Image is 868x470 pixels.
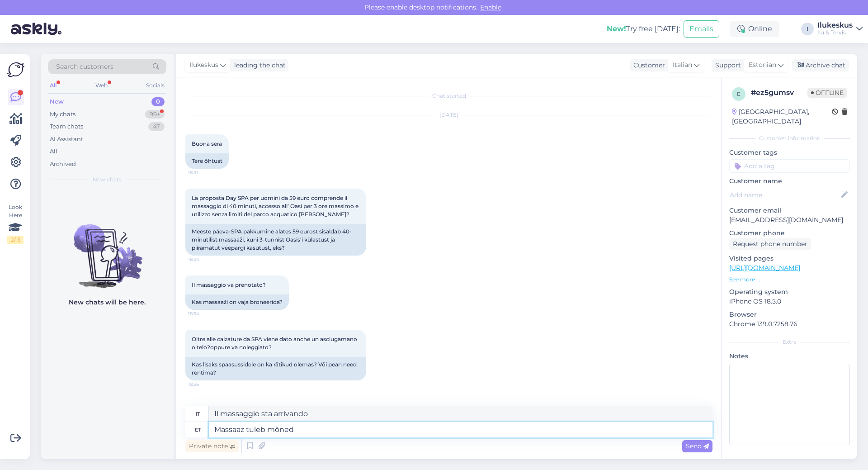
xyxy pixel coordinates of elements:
[732,107,832,126] div: [GEOGRAPHIC_DATA], [GEOGRAPHIC_DATA]
[807,88,847,98] span: Offline
[188,169,222,176] span: 18:31
[712,61,741,70] div: Support
[7,236,24,244] div: 2 / 3
[189,60,218,70] span: Ilukeskus
[729,206,850,215] p: Customer email
[729,134,850,142] div: Customer information
[729,238,811,250] div: Request phone number
[729,275,850,284] p: See more ...
[209,406,712,422] textarea: Il massaggio sta arrivando
[749,60,776,70] span: Estonian
[93,176,122,184] span: New chats
[188,256,222,263] span: 18:34
[69,298,146,307] p: New chats will be here.
[185,224,366,256] div: Meeste päeva-SPA pakkumine alates 59 eurost sisaldab 40-minutilist massaaži, kuni 3-tunnist Oasis...
[185,294,289,310] div: Kas massaaži on vaja broneerida?
[185,357,366,380] div: Kas lisaks spaasussidele on ka rätikud olemas? Või pean need rentima?
[730,190,840,200] input: Add name
[686,442,709,450] span: Send
[192,281,266,288] span: Il massaggio va prenotato?
[607,24,680,34] div: Try free [DATE]:
[148,122,165,131] div: 47
[477,3,504,11] span: Enable
[50,122,83,131] div: Team chats
[729,287,850,297] p: Operating system
[817,22,863,36] a: IlukeskusIlu & Tervis
[673,60,692,70] span: Italian
[729,228,850,238] p: Customer phone
[50,160,76,169] div: Archived
[729,310,850,319] p: Browser
[231,61,286,70] div: leading the chat
[729,297,850,306] p: iPhone OS 18.5.0
[729,319,850,329] p: Chrome 139.0.7258.76
[50,135,83,144] div: AI Assistant
[195,422,201,437] div: et
[56,62,113,71] span: Search customers
[729,176,850,186] p: Customer name
[144,80,166,91] div: Socials
[792,59,849,71] div: Archive chat
[50,97,64,106] div: New
[185,111,712,119] div: [DATE]
[188,381,222,388] span: 18:36
[192,140,222,147] span: Buona sera
[185,440,239,452] div: Private note
[737,90,741,97] span: e
[192,195,360,218] span: La proposta Day SPA per uomini da 59 euro comprende il massaggio di 40 minuti, accesso all’ Oasi ...
[729,215,850,225] p: [EMAIL_ADDRESS][DOMAIN_NAME]
[729,148,850,157] p: Customer tags
[729,159,850,173] input: Add a tag
[801,23,814,35] div: I
[730,21,779,37] div: Online
[94,80,109,91] div: Web
[729,351,850,361] p: Notes
[188,310,222,317] span: 18:34
[751,87,807,98] div: # ez5gumsv
[607,24,626,33] b: New!
[50,147,57,156] div: All
[684,20,719,38] button: Emails
[151,97,165,106] div: 0
[185,92,712,100] div: Chat started
[630,61,665,70] div: Customer
[729,338,850,346] div: Extra
[817,29,853,36] div: Ilu & Tervis
[209,422,712,437] textarea: Massaaz tuleb mõned
[729,254,850,263] p: Visited pages
[7,203,24,244] div: Look Here
[145,110,165,119] div: 99+
[729,264,800,272] a: [URL][DOMAIN_NAME]
[817,22,853,29] div: Ilukeskus
[41,208,174,290] img: No chats
[7,61,24,78] img: Askly Logo
[185,153,229,169] div: Tere õhtust
[192,336,359,351] span: Oltre alle calzature da SPA viene dato anche un asciugamano o telo?oppure va noleggiato?
[50,110,75,119] div: My chats
[48,80,58,91] div: All
[196,406,200,422] div: it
